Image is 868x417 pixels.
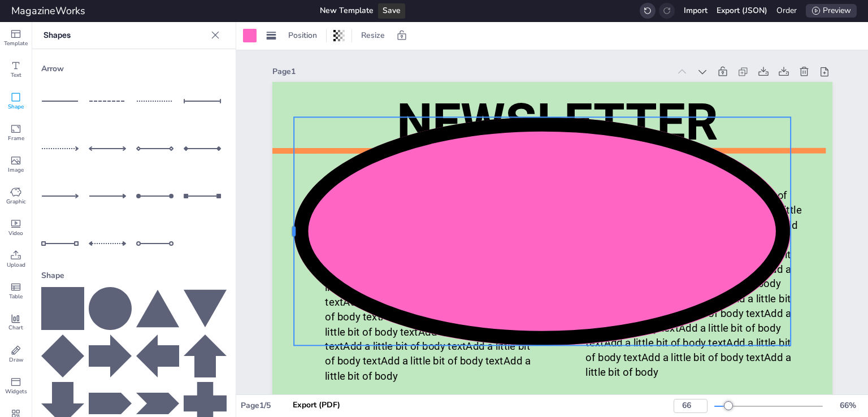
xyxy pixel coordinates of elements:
[585,189,801,378] span: Add a little bit of body text Add a little bit of body textAdd a little bit of body textAdd a lit...
[4,40,28,47] span: Template
[717,5,767,17] div: Export (JSON)
[293,399,340,411] div: Export (PDF)
[8,134,24,142] span: Frame
[359,29,387,42] span: Resize
[396,92,718,152] span: NEWSLETTER
[8,103,24,111] span: Shape
[11,71,21,79] span: Text
[5,388,27,396] span: Widgets
[6,198,26,206] span: Graphic
[320,5,374,17] div: New Template
[11,3,85,19] div: MagazineWorks
[9,293,23,301] span: Table
[44,21,206,49] p: Shapes
[8,324,23,332] span: Chart
[41,265,227,286] div: Shape
[776,5,797,16] a: Order
[684,5,708,17] div: Import
[241,399,472,412] div: Page 1 / 5
[41,58,227,80] div: Arrow
[7,261,25,269] span: Upload
[8,229,23,237] span: Video
[9,356,23,364] span: Draw
[286,29,319,42] span: Position
[834,399,861,412] div: 66 %
[806,4,857,18] div: Preview
[8,166,24,174] span: Image
[674,399,708,412] input: Enter zoom percentage (1-500)
[378,3,405,18] div: Save
[325,193,541,381] span: Add a little bit of body text Add a little bit of body textAdd a little bit of body textAdd a lit...
[272,66,670,78] div: Page 1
